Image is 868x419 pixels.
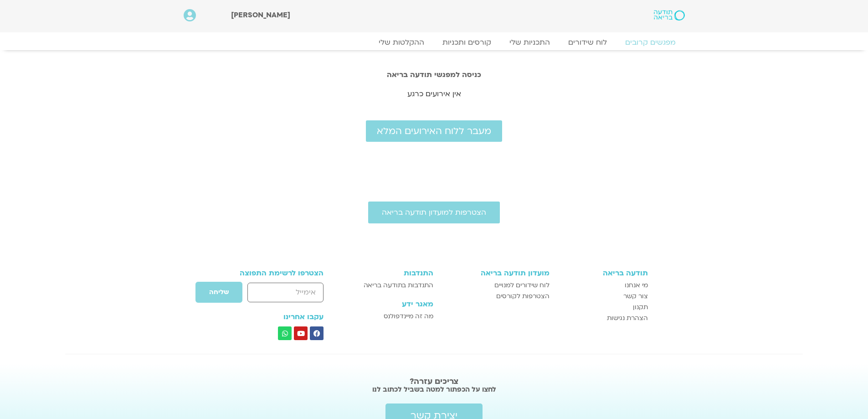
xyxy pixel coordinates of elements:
span: תקנון [633,302,648,313]
span: הצטרפות למועדון תודעה בריאה [382,208,486,217]
a: לוח שידורים [559,38,616,47]
a: מפגשים קרובים [616,38,685,47]
button: שליחה [195,281,243,303]
form: טופס חדש [221,281,324,308]
a: הצהרת נגישות [559,313,648,324]
span: [PERSON_NAME] [231,10,290,20]
a: מי אנחנו [559,280,648,291]
span: מה זה מיינדפולנס [384,311,433,322]
span: צור קשר [623,291,648,302]
h3: הצטרפו לרשימת התפוצה [221,269,324,277]
a: קורסים ותכניות [433,38,500,47]
nav: Menu [184,38,685,47]
span: הצטרפות לקורסים [496,291,550,302]
a: לוח שידורים למנויים [442,280,550,291]
span: התנדבות בתודעה בריאה [364,280,433,291]
span: מעבר ללוח האירועים המלא [377,126,491,136]
a: ההקלטות שלי [370,38,433,47]
span: הצהרת נגישות [607,313,648,324]
h2: לחצו על הכפתור למטה בשביל לכתוב לנו [197,385,671,394]
a: מה זה מיינדפולנס [349,311,433,322]
a: מעבר ללוח האירועים המלא [366,120,502,142]
a: תקנון [559,302,648,313]
h3: מאגר ידע [349,300,433,308]
h3: תודעה בריאה [559,269,648,277]
span: שליחה [209,289,229,296]
h3: מועדון תודעה בריאה [442,269,550,277]
h3: התנדבות [349,269,433,277]
a: התנדבות בתודעה בריאה [349,280,433,291]
h3: עקבו אחרינו [221,313,324,321]
h2: כניסה למפגשי תודעה בריאה [175,71,694,79]
input: אימייל [247,283,324,302]
p: אין אירועים כרגע [175,88,694,100]
h2: צריכים עזרה? [197,377,671,386]
span: לוח שידורים למנויים [494,280,550,291]
a: הצטרפות לקורסים [442,291,550,302]
a: התכניות שלי [500,38,559,47]
span: מי אנחנו [625,280,648,291]
a: הצטרפות למועדון תודעה בריאה [368,202,500,223]
a: צור קשר [559,291,648,302]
